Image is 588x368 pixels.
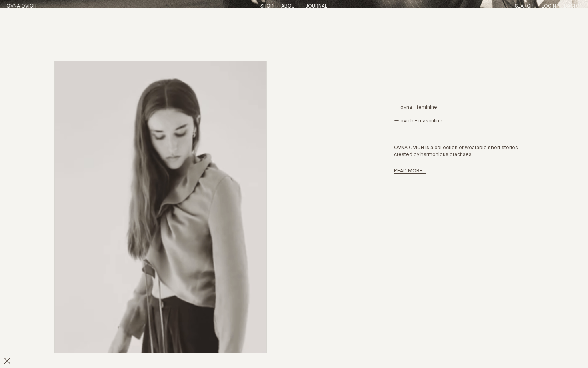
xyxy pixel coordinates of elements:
[6,4,36,9] a: Home
[542,4,556,9] a: Login
[281,3,298,10] summary: About
[574,4,582,9] span: [0]
[564,4,574,9] span: Bag
[394,104,533,158] p: — ovna - feminine — ovich - masculine OVNA OVICH is a collection of wearable short stories create...
[515,4,534,9] a: Search
[306,4,327,9] a: Journal
[260,4,273,9] a: Shop
[394,168,426,174] a: Read more...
